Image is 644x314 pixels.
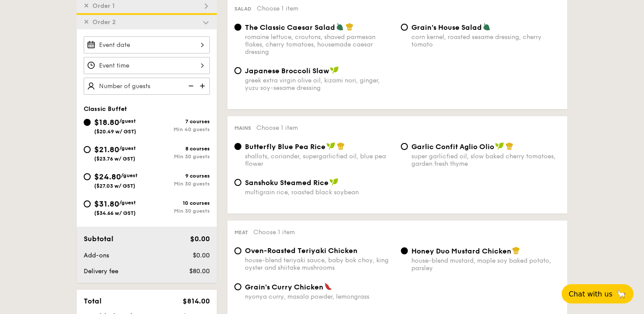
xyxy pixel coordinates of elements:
span: $18.80 [94,118,119,127]
img: icon-chef-hat.a58ddaea.svg [337,142,345,150]
div: nyonya curry, masala powder, lemongrass [245,293,394,300]
span: Choose 1 item [253,228,295,236]
input: Sanshoku Steamed Ricemultigrain rice, roasted black soybean [234,179,241,186]
span: $80.00 [189,268,210,275]
img: icon-chef-hat.a58ddaea.svg [506,142,513,150]
input: Event time [84,57,210,74]
span: Delivery fee [84,268,118,275]
input: Japanese Broccoli Slawgreek extra virgin olive oil, kizami nori, ginger, yuzu soy-sesame dressing [234,67,241,74]
div: house-blend mustard, maple soy baked potato, parsley [411,257,560,272]
span: ($34.66 w/ GST) [94,210,136,216]
span: /guest [119,200,136,206]
div: Min 30 guests [147,208,210,214]
span: Add-ons [84,252,109,259]
div: corn kernel, roasted sesame dressing, cherry tomato [411,33,560,48]
span: Order 1 [89,2,118,10]
input: The Classic Caesar Saladromaine lettuce, croutons, shaved parmesan flakes, cherry tomatoes, house... [234,24,241,31]
span: Subtotal [84,235,113,243]
span: Honey Duo Mustard Chicken [411,247,511,255]
img: icon-vegan.f8ff3823.svg [330,66,339,74]
span: /guest [119,118,136,124]
span: $24.80 [94,172,121,182]
div: greek extra virgin olive oil, kizami nori, ginger, yuzu soy-sesame dressing [245,77,394,92]
div: 8 courses [147,146,210,152]
span: Order 2 [89,18,119,26]
div: super garlicfied oil, slow baked cherry tomatoes, garden fresh thyme [411,153,560,168]
span: $0.00 [190,235,210,243]
div: Min 40 guests [147,126,210,132]
span: $31.80 [94,199,119,209]
span: Japanese Broccoli Slaw [245,67,329,75]
input: Oven-Roasted Teriyaki Chickenhouse-blend teriyaki sauce, baby bok choy, king oyster and shiitake ... [234,247,241,254]
img: icon-spicy.37a8142b.svg [324,282,332,290]
input: Grain's House Saladcorn kernel, roasted sesame dressing, cherry tomato [401,24,408,31]
span: Salad [234,6,251,12]
input: Number of guests [84,78,210,95]
input: $24.80/guest($27.03 w/ GST)9 coursesMin 30 guests [84,173,91,180]
span: ($23.76 w/ GST) [94,156,135,162]
img: icon-dropdown.fa26e9f9.svg [202,2,210,10]
span: Grain's Curry Chicken [245,283,323,291]
span: Meat [234,229,248,235]
div: 9 courses [147,173,210,179]
div: house-blend teriyaki sauce, baby bok choy, king oyster and shiitake mushrooms [245,257,394,271]
span: $0.00 [193,252,210,259]
img: icon-chef-hat.a58ddaea.svg [512,246,520,254]
span: 🦙 [616,289,626,299]
span: Sanshoku Steamed Rice [245,178,329,187]
div: romaine lettuce, croutons, shaved parmesan flakes, cherry tomatoes, housemade caesar dressing [245,33,394,56]
span: Chat with us [569,290,612,298]
div: 10 courses [147,200,210,206]
input: Garlic Confit Aglio Oliosuper garlicfied oil, slow baked cherry tomatoes, garden fresh thyme [401,143,408,150]
span: Choose 1 item [256,124,298,132]
span: ($20.49 w/ GST) [94,128,136,135]
img: icon-chef-hat.a58ddaea.svg [346,23,354,31]
span: Total [84,297,102,305]
div: shallots, coriander, supergarlicfied oil, blue pea flower [245,153,394,168]
input: Grain's Curry Chickennyonya curry, masala powder, lemongrass [234,283,241,290]
input: Honey Duo Mustard Chickenhouse-blend mustard, maple soy baked potato, parsley [401,247,408,254]
img: icon-reduce.1d2dbef1.svg [184,78,197,94]
div: Min 30 guests [147,153,210,160]
img: icon-dropdown.fa26e9f9.svg [202,18,210,26]
span: Garlic Confit Aglio Olio [411,143,494,151]
span: ✕ [84,18,89,26]
span: The Classic Caesar Salad [245,23,335,32]
button: Chat with us🦙 [562,284,633,303]
span: /guest [121,172,138,178]
span: Oven-Roasted Teriyaki Chicken [245,246,357,255]
img: icon-add.58712e84.svg [197,78,210,94]
span: Classic Buffet [84,105,127,113]
span: ($27.03 w/ GST) [94,183,135,189]
img: icon-vegan.f8ff3823.svg [329,178,338,186]
input: Event date [84,36,210,54]
span: Mains [234,125,251,131]
input: $31.80/guest($34.66 w/ GST)10 coursesMin 30 guests [84,200,91,207]
img: icon-vegetarian.fe4039eb.svg [336,23,344,31]
input: $18.80/guest($20.49 w/ GST)7 coursesMin 40 guests [84,119,91,126]
img: icon-vegetarian.fe4039eb.svg [483,23,491,31]
img: icon-vegan.f8ff3823.svg [495,142,504,150]
span: ✕ [84,2,89,10]
div: 7 courses [147,118,210,125]
span: $814.00 [183,297,210,305]
span: /guest [119,145,136,151]
input: $21.80/guest($23.76 w/ GST)8 coursesMin 30 guests [84,146,91,153]
div: multigrain rice, roasted black soybean [245,189,394,196]
div: Min 30 guests [147,181,210,187]
img: icon-vegan.f8ff3823.svg [326,142,335,150]
span: Grain's House Salad [411,23,482,32]
span: Choose 1 item [257,5,298,12]
span: $21.80 [94,145,119,154]
span: Butterfly Blue Pea Rice [245,143,326,151]
input: Butterfly Blue Pea Riceshallots, coriander, supergarlicfied oil, blue pea flower [234,143,241,150]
